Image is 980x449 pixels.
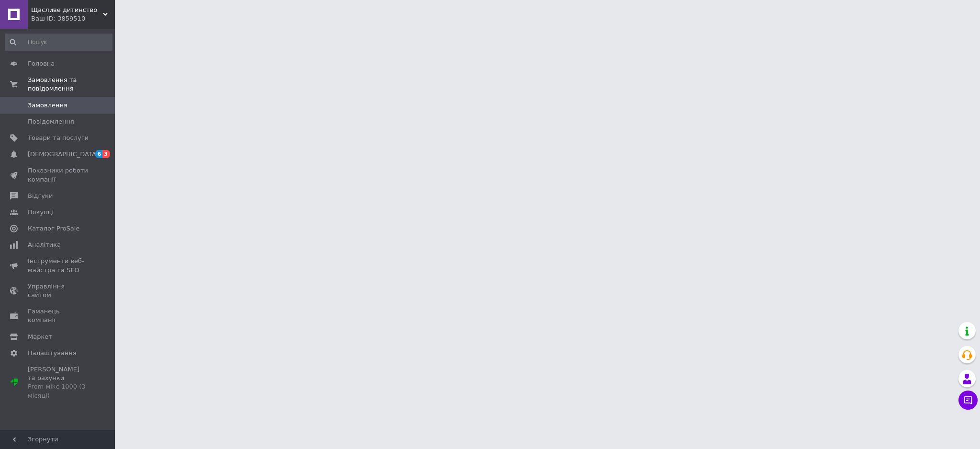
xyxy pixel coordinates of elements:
[28,101,67,110] span: Замовлення
[28,349,77,357] span: Налаштування
[28,224,79,233] span: Каталог ProSale
[95,150,103,158] span: 6
[958,391,978,410] button: Чат з покупцем
[28,150,99,159] span: [DEMOGRAPHIC_DATA]
[28,382,89,400] div: Prom мікс 1000 (3 місяці)
[28,282,89,299] span: Управління сайтом
[28,365,89,400] span: [PERSON_NAME] та рахунки
[28,208,54,217] span: Покупці
[28,241,61,249] span: Аналітика
[28,117,74,126] span: Повідомлення
[28,76,115,93] span: Замовлення та повідомлення
[28,192,53,200] span: Відгуки
[31,14,115,23] div: Ваш ID: 3859510
[102,150,110,158] span: 3
[28,307,89,324] span: Гаманець компанії
[28,59,55,68] span: Головна
[28,166,89,184] span: Показники роботи компанії
[28,134,89,142] span: Товари та послуги
[28,257,89,274] span: Інструменти веб-майстра та SEO
[31,6,103,14] span: Щасливе дитинство
[28,333,52,341] span: Маркет
[5,34,112,51] input: Пошук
